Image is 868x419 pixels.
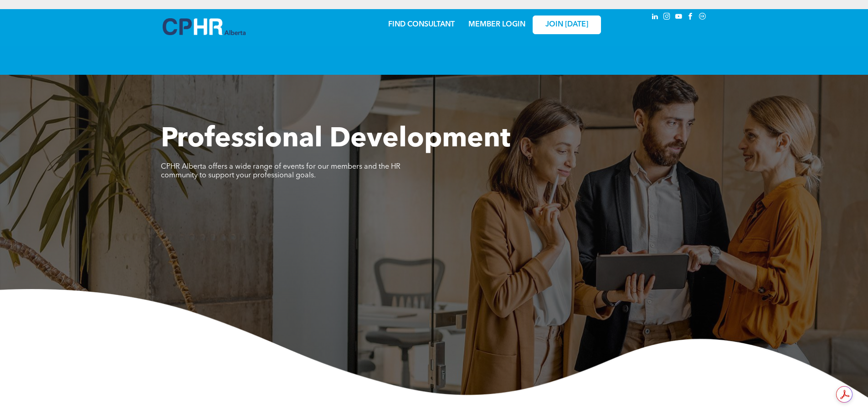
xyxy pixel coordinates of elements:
[674,11,684,24] a: youtube
[468,21,525,28] a: MEMBER LOGIN
[662,11,672,24] a: instagram
[650,11,660,24] a: linkedin
[698,11,708,24] a: Social network
[545,21,588,29] span: JOIN [DATE]
[163,18,246,35] img: A blue and white logo for cp alberta
[161,163,401,179] span: CPHR Alberta offers a wide range of events for our members and the HR community to support your p...
[686,11,696,24] a: facebook
[161,126,510,153] span: Professional Development
[533,16,601,34] a: JOIN [DATE]
[388,21,455,28] a: FIND CONSULTANT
